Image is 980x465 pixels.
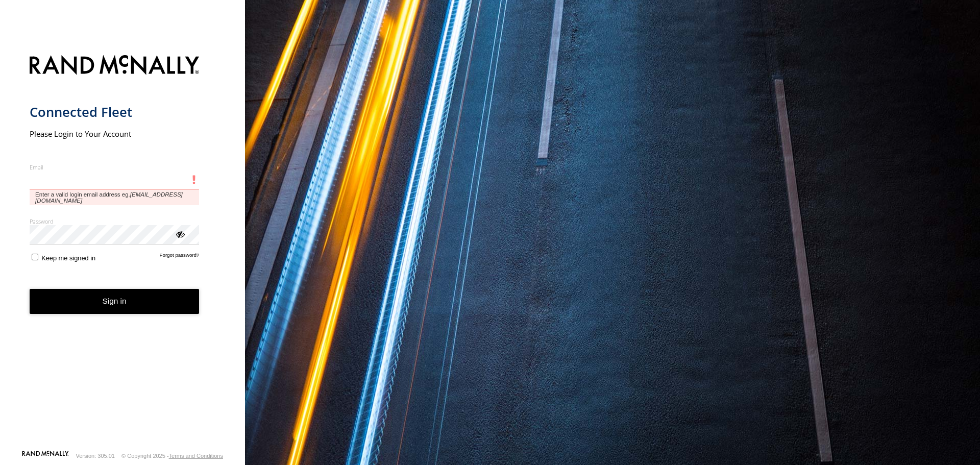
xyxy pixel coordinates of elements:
[41,254,95,262] span: Keep me signed in
[30,163,200,171] label: Email
[175,229,185,239] div: ViewPassword
[121,453,223,459] div: © Copyright 2025 -
[30,104,200,120] h1: Connected Fleet
[169,453,223,459] a: Terms and Conditions
[30,53,200,79] img: Rand McNally
[30,129,200,139] h2: Please Login to Your Account
[30,189,200,205] span: Enter a valid login email address eg.
[76,453,115,459] div: Version: 305.01
[30,217,200,225] label: Password
[22,451,69,461] a: Visit our Website
[30,49,216,450] form: main
[160,252,200,262] a: Forgot password?
[30,289,200,314] button: Sign in
[32,254,38,260] input: Keep me signed in
[35,191,183,204] em: [EMAIL_ADDRESS][DOMAIN_NAME]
